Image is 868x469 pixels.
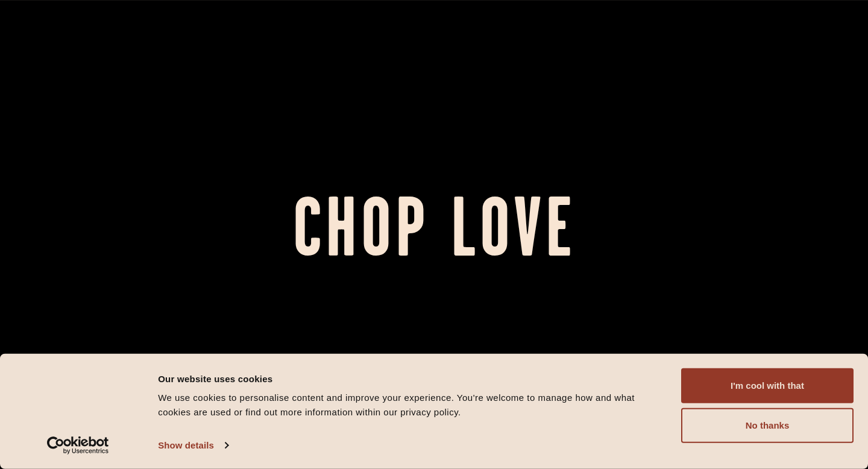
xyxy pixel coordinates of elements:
[25,436,131,455] a: Usercentrics Cookiebot - opens in a new window
[158,436,228,455] a: Show details
[681,408,854,443] button: No thanks
[158,371,667,386] div: Our website uses cookies
[158,391,667,420] div: We use cookies to personalise content and improve your experience. You're welcome to manage how a...
[681,368,854,403] button: I'm cool with that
